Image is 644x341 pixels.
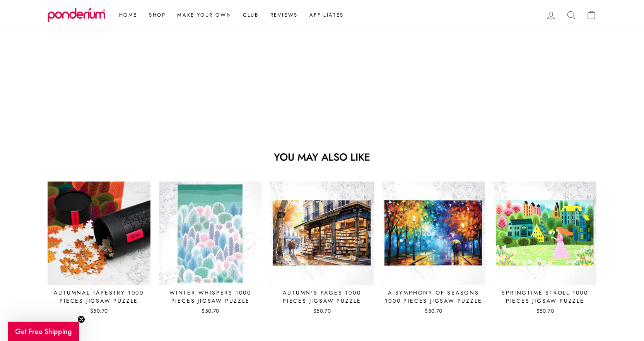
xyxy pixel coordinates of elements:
[77,315,85,323] button: Close teaser
[265,8,304,22] a: Reviews
[494,289,596,305] div: Springtime Stroll 1000 Pieces Jigsaw Puzzle
[171,8,237,22] a: Make Your Own
[382,289,485,305] div: A Symphony of Seasons 1000 Pieces Jigsaw Puzzle
[8,322,79,341] div: Get Free ShippingClose teaser
[159,289,262,305] div: Winter Whispers 1000 Pieces Jigsaw Puzzle
[159,307,262,315] div: $50.70
[304,8,350,22] a: Affiliates
[237,8,264,22] a: Club
[159,182,262,317] a: Winter Whispers 1000 Pieces Jigsaw Puzzle $50.70
[48,307,150,315] div: $50.70
[90,58,554,123] iframe: Product reviews widget
[382,182,485,317] a: A Symphony of Seasons 1000 Pieces Jigsaw Puzzle $50.70
[48,8,106,22] img: Ponderium
[270,289,373,305] div: Autumn's Pages 1000 Pieces Jigsaw Puzzle
[143,8,171,22] a: Shop
[48,289,150,305] div: Autumnal Tapestry 1000 Pieces Jigsaw Puzzle
[15,326,72,336] span: Get Free Shipping
[270,307,373,315] div: $50.70
[109,8,350,22] ul: Primary
[48,152,597,163] h3: You may also like
[113,8,143,22] a: Home
[494,307,596,315] div: $50.70
[48,182,150,317] a: Autumnal Tapestry 1000 Pieces Jigsaw Puzzle $50.70
[270,182,373,317] a: Autumn's Pages 1000 Pieces Jigsaw Puzzle $50.70
[494,182,596,317] a: Springtime Stroll 1000 Pieces Jigsaw Puzzle $50.70
[382,307,485,315] div: $50.70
